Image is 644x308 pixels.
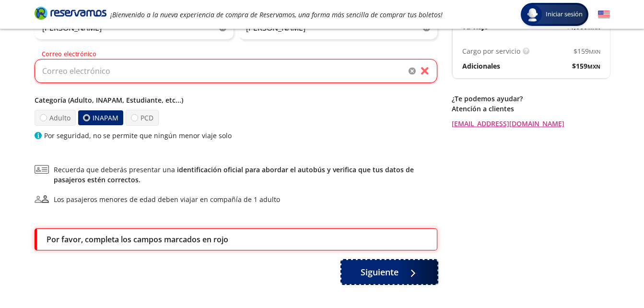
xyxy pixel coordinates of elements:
p: Categoría (Adulto, INAPAM, Estudiante, etc...) [35,95,437,105]
p: Por seguridad, no se permite que ningún menor viaje solo [44,130,232,141]
button: Siguiente [341,260,437,284]
label: Adulto [35,110,76,126]
span: $ 159 [572,61,600,71]
button: English [598,9,610,21]
label: INAPAM [78,110,123,125]
label: PCD [126,110,159,126]
input: Correo electrónico [35,59,437,83]
em: ¡Bienvenido a la nueva experiencia de compra de Reservamos, una forma más sencilla de comprar tus... [110,10,443,19]
a: identificación oficial para abordar el autobús y verifica que tus datos de pasajeros estén correc... [54,165,414,184]
div: Los pasajeros menores de edad deben viajar en compañía de 1 adulto [54,194,280,204]
span: Iniciar sesión [542,10,586,19]
small: MXN [589,48,600,55]
p: ¿Te podemos ayudar? [452,94,610,104]
i: Brand Logo [35,6,106,20]
p: Por favor, completa los campos marcados en rojo [47,234,228,245]
span: $ 159 [574,46,600,56]
p: Adicionales [462,61,500,71]
small: MXN [587,63,600,70]
a: Brand Logo [35,6,106,23]
p: Cargo por servicio [462,46,520,56]
span: Recuerda que deberás presentar una [54,165,437,185]
p: Atención a clientes [452,104,610,114]
a: [EMAIL_ADDRESS][DOMAIN_NAME] [452,118,610,129]
span: Siguiente [361,266,398,279]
